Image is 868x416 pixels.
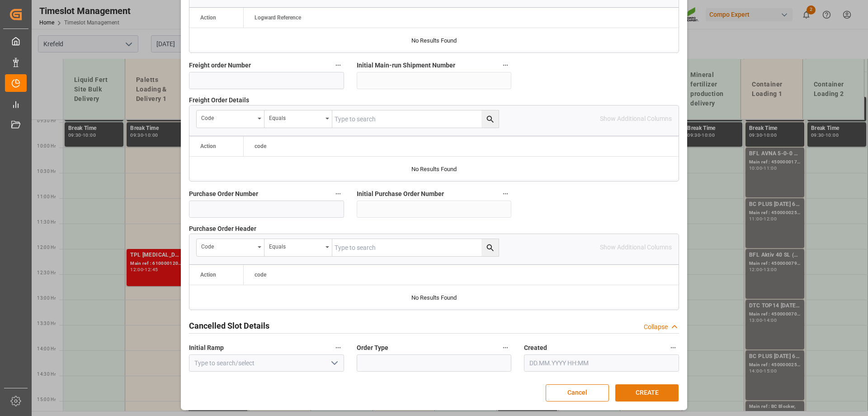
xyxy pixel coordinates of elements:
[644,322,668,332] div: Collapse
[524,354,679,372] input: DD.MM.YYYY HH:MM
[524,343,547,353] span: Created
[189,189,258,199] span: Purchase Order Number
[357,189,444,199] span: Initial Purchase Order Number
[327,356,340,370] button: open menu
[189,343,224,353] span: Initial Ramp
[200,143,216,149] div: Action
[546,384,609,402] button: Cancel
[189,61,251,70] span: Freight order Number
[500,188,511,200] button: Initial Purchase Order Number
[332,110,499,128] input: Type to search
[189,320,269,332] h2: Cancelled Slot Details
[481,110,499,128] button: search button
[201,112,255,122] div: code
[500,342,511,354] button: Order Type
[357,61,455,70] span: Initial Main-run Shipment Number
[332,239,499,256] input: Type to search
[197,110,264,128] button: open menu
[667,342,679,354] button: Created
[200,14,216,21] div: Action
[332,59,344,71] button: Freight order Number
[357,343,388,353] span: Order Type
[255,14,301,21] span: Logward Reference
[189,354,344,372] input: Type to search/select
[264,239,332,256] button: open menu
[332,342,344,354] button: Initial Ramp
[255,272,266,278] span: code
[481,239,499,256] button: search button
[615,384,679,402] button: CREATE
[255,143,266,149] span: code
[197,239,264,256] button: open menu
[264,110,332,128] button: open menu
[201,240,255,251] div: code
[189,96,249,105] span: Freight Order Details
[200,272,216,278] div: Action
[189,224,256,234] span: Purchase Order Header
[500,59,511,71] button: Initial Main-run Shipment Number
[332,188,344,200] button: Purchase Order Number
[269,112,322,122] div: Equals
[269,240,322,251] div: Equals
